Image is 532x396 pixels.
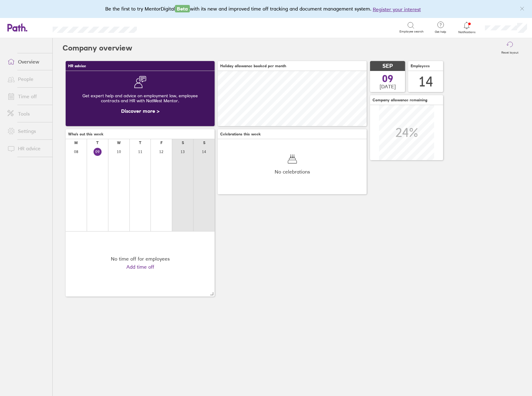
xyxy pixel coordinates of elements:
a: HR advice [2,142,52,155]
a: Discover more > [121,108,159,114]
a: People [2,73,52,85]
div: 14 [418,74,433,90]
div: S [182,141,184,145]
span: No celebrations [275,169,310,174]
button: Register your interest [373,6,421,13]
span: Get help [430,30,451,34]
a: Add time off [126,264,154,270]
a: Overview [2,55,52,68]
span: Who's out this week [68,132,103,136]
div: W [117,141,121,145]
span: [DATE] [380,84,396,89]
span: Employee search [399,30,424,33]
span: Employees [411,64,430,68]
a: Tools [2,108,52,120]
span: Notifications [457,30,477,34]
span: HR advice [68,64,86,68]
a: Notifications [457,21,477,34]
span: Celebrations this week [220,132,261,136]
div: Search [154,24,169,30]
span: 09 [382,74,393,84]
label: Reset layout [498,49,522,55]
span: SEP [382,63,393,69]
div: Be the first to try MentorDigital with its new and improved time off tracking and document manage... [105,5,427,13]
h2: Company overview [63,38,132,58]
a: Settings [2,125,52,137]
div: Get expert help and advice on employment law, employee contracts and HR with NatWest Mentor. [71,88,210,108]
span: Beta [175,5,190,12]
button: Reset layout [498,38,522,58]
div: M [74,141,78,145]
div: T [96,141,98,145]
div: T [139,141,141,145]
div: F [160,141,163,145]
a: Time off [2,90,52,103]
div: No time off for employees [111,256,170,262]
span: Holiday allowance booked per month [220,64,286,68]
div: S [203,141,205,145]
span: Company allowance remaining [373,98,427,102]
